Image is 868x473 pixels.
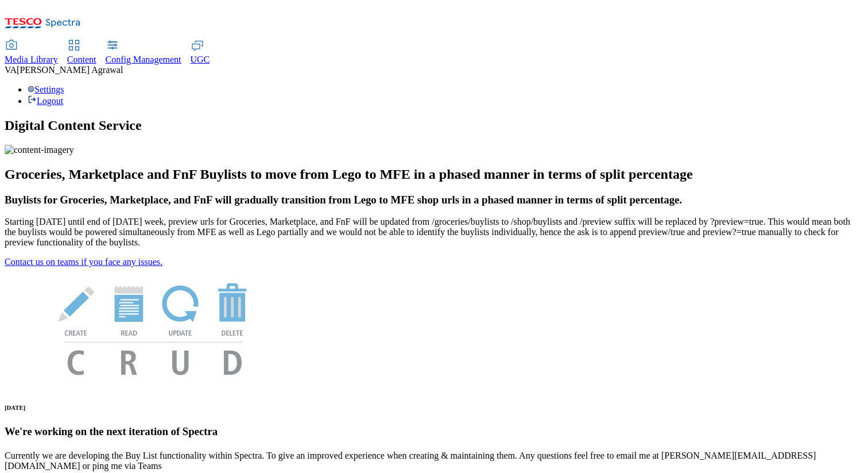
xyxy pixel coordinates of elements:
span: Config Management [106,55,181,64]
img: content-imagery [5,145,74,155]
a: Logout [28,96,63,106]
a: Settings [28,84,64,94]
span: Content [67,55,96,64]
h3: Buylists for Groceries, Marketplace, and FnF will gradually transition from Lego to MFE shop urls... [5,194,863,206]
span: Media Library [5,55,58,64]
h6: [DATE] [5,404,863,411]
h2: Groceries, Marketplace and FnF Buylists to move from Lego to MFE in a phased manner in terms of s... [5,167,863,182]
span: VA [5,65,17,75]
p: Currently we are developing the Buy List functionality within Spectra. To give an improved experi... [5,451,863,471]
p: Starting [DATE] until end of [DATE] week, preview urls for Groceries, Marketplace, and FnF will b... [5,217,863,248]
a: Contact us on teams if you face any issues. [5,257,162,267]
span: UGC [191,55,210,64]
h1: Digital Content Service [5,118,863,133]
a: Config Management [106,41,181,65]
a: Media Library [5,41,58,65]
a: UGC [191,41,210,65]
h3: We're working on the next iteration of Spectra [5,425,863,438]
span: [PERSON_NAME] Agrawal [17,65,123,75]
a: Content [67,41,96,65]
img: News Image [5,267,303,387]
